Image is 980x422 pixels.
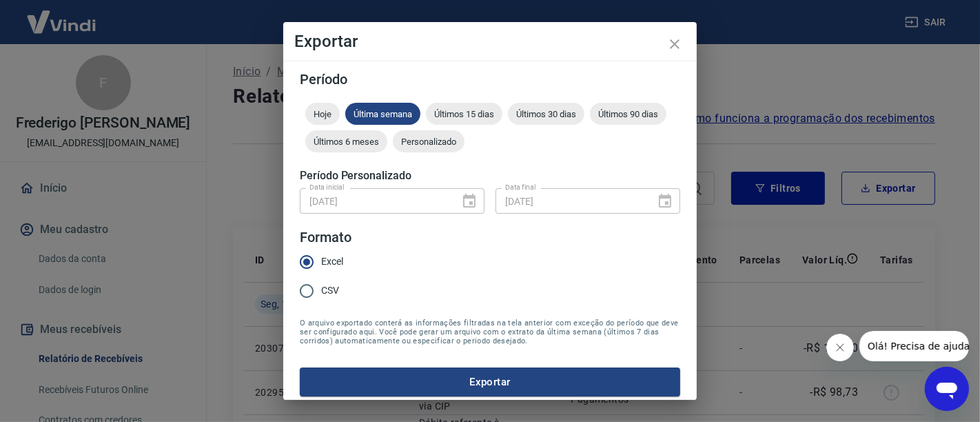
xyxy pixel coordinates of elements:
div: Últimos 30 dias [508,103,584,125]
label: Data final [505,182,536,192]
span: Personalizado [393,137,465,147]
span: Últimos 90 dias [590,109,666,119]
div: Hoje [305,103,340,125]
span: Últimos 30 dias [508,109,584,119]
span: Excel [321,254,343,269]
span: Hoje [305,109,340,119]
span: Últimos 6 meses [305,137,387,147]
legend: Formato [300,228,351,248]
h4: Exportar [294,33,686,50]
div: Últimos 90 dias [590,103,666,125]
span: Últimos 15 dias [426,109,502,119]
input: DD/MM/YYYY [496,188,646,214]
span: CSV [321,283,339,298]
div: Personalizado [393,130,465,152]
h5: Período Personalizado [300,169,680,183]
iframe: Fechar mensagem [826,334,854,361]
button: Exportar [300,368,680,396]
span: Olá! Precisa de ajuda? [8,10,116,21]
label: Data inicial [309,182,345,192]
span: Última semana [345,109,420,119]
button: close [658,28,691,61]
h5: Período [300,72,680,86]
iframe: Mensagem da empresa [859,331,969,361]
div: Última semana [345,103,420,125]
div: Últimos 6 meses [305,130,387,152]
input: DD/MM/YYYY [300,188,450,214]
span: O arquivo exportado conterá as informações filtradas na tela anterior com exceção do período que ... [300,319,680,345]
iframe: Botão para abrir a janela de mensagens [925,367,969,411]
div: Últimos 15 dias [426,103,502,125]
